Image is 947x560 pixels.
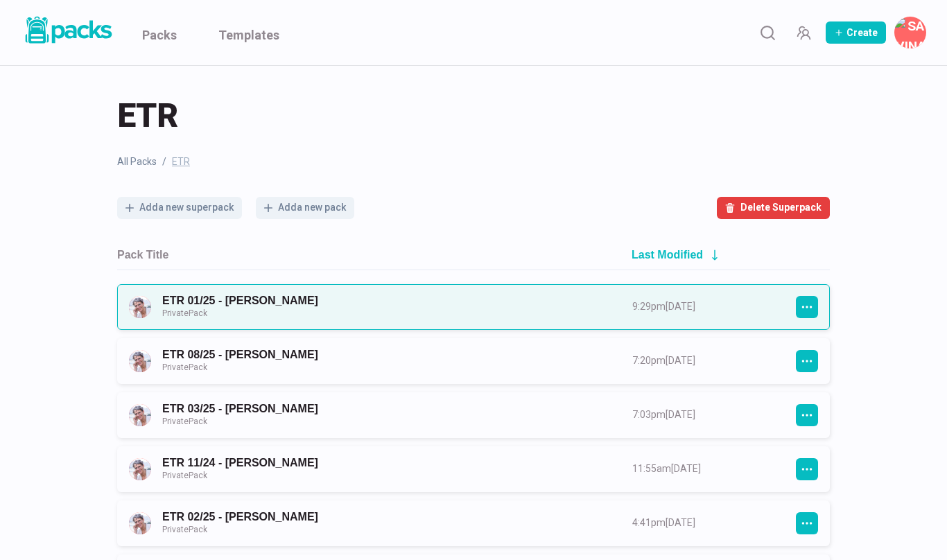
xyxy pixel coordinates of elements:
[256,197,354,219] button: Adda new pack
[894,17,926,49] button: Savina Tilmann
[162,155,166,169] span: /
[117,248,168,261] h2: Pack Title
[117,197,242,219] button: Adda new superpack
[172,155,190,169] span: ETR
[754,19,781,46] button: Search
[826,21,886,44] button: Create Pack
[21,14,114,46] img: Packs logo
[632,248,703,261] h2: Last Modified
[117,155,157,169] a: All Packs
[717,197,830,219] button: Delete Superpack
[790,19,817,46] button: Manage Team Invites
[21,14,114,51] a: Packs logo
[117,155,830,169] nav: breadcrumb
[117,94,178,138] span: ETR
